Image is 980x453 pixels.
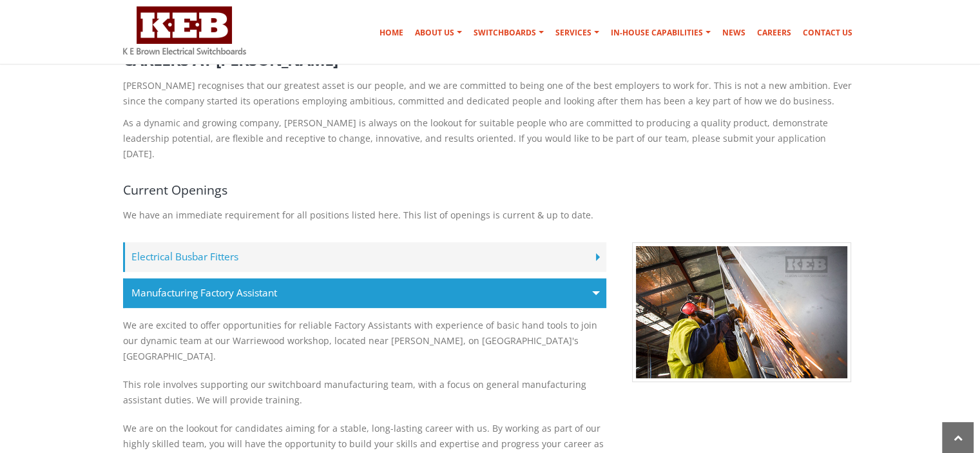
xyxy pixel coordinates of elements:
a: About Us [410,20,467,46]
img: K E Brown Electrical Switchboards [123,6,246,55]
label: Electrical Busbar Fitters [123,242,606,272]
p: [PERSON_NAME] recognises that our greatest asset is our people, and we are committed to being one... [123,78,858,109]
a: Switchboards [468,20,549,46]
a: Contact Us [798,20,858,46]
p: We are excited to offer opportunities for reliable Factory Assistants with experience of basic ha... [123,311,606,371]
a: News [717,20,751,46]
a: Services [550,20,604,46]
a: In-house Capabilities [606,20,716,46]
h4: Current Openings [123,181,858,198]
a: Home [374,20,408,46]
p: This role involves supporting our switchboard manufacturing team, with a focus on general manufac... [123,371,606,414]
h2: Careers at [PERSON_NAME] [123,51,858,68]
a: Careers [752,20,796,46]
p: As a dynamic and growing company, [PERSON_NAME] is always on the lookout for suitable people who ... [123,115,858,162]
label: Manufacturing Factory Assistant [123,278,606,308]
p: We have an immediate requirement for all positions listed here. This list of openings is current ... [123,207,858,223]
